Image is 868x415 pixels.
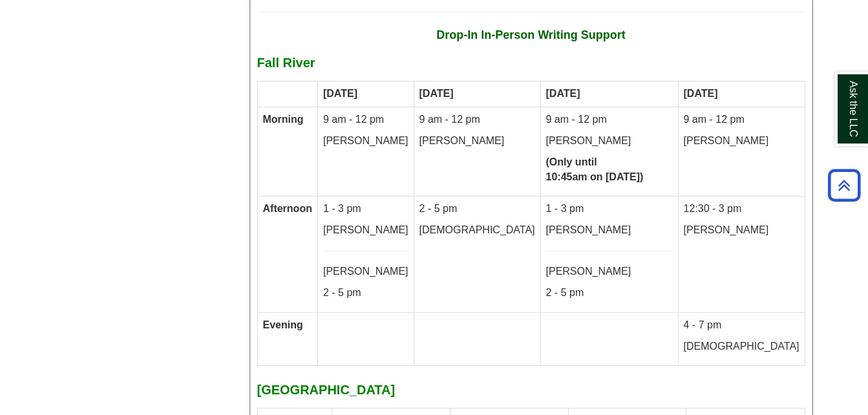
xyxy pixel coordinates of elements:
p: [PERSON_NAME] [323,223,408,238]
strong: [GEOGRAPHIC_DATA] [257,383,396,397]
strong: Drop-In In-Person Writing Support [436,28,626,41]
p: [DEMOGRAPHIC_DATA] [419,223,535,238]
strong: Evening [263,319,303,330]
p: 2 - 5 pm [419,202,535,217]
strong: Morning [263,114,304,125]
p: [PERSON_NAME] [546,264,673,279]
b: Fall River [257,56,315,70]
strong: [DATE] [684,88,718,99]
p: [PERSON_NAME] [546,223,673,238]
p: 12:30 - 3 pm [684,202,799,217]
strong: [DATE] [323,88,357,99]
p: 1 - 3 pm [546,202,673,217]
strong: [DATE] [419,88,454,99]
p: 9 am - 12 pm [323,112,408,127]
p: [PERSON_NAME] [323,134,408,149]
p: [DEMOGRAPHIC_DATA] [684,339,799,354]
p: [PERSON_NAME] [684,134,799,149]
p: 2 - 5 pm [546,286,673,301]
p: 9 am - 12 pm [546,112,673,127]
p: [PERSON_NAME] [546,134,673,149]
strong: Afternoon [263,203,312,214]
strong: (Only until 10:45am on [DATE]) [546,156,644,182]
strong: [DATE] [546,88,580,99]
a: Back to Top [823,176,865,194]
p: [PERSON_NAME] [684,223,799,238]
p: [PERSON_NAME] [419,134,535,149]
p: 2 - 5 pm [323,286,408,301]
p: 9 am - 12 pm [684,112,799,127]
p: 1 - 3 pm [323,202,408,217]
p: 9 am - 12 pm [419,112,535,127]
p: [PERSON_NAME] [323,264,408,279]
p: 4 - 7 pm [684,318,799,333]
